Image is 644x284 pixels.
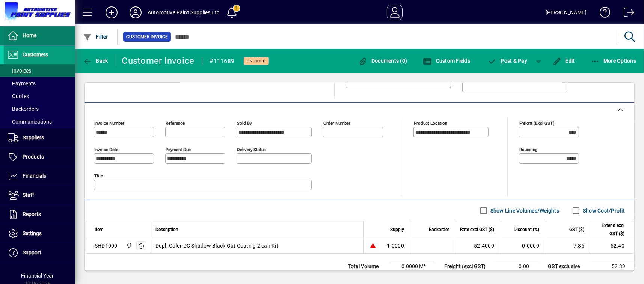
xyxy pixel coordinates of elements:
label: Show Line Volumes/Weights [489,207,559,215]
a: Financials [4,167,75,186]
span: Item [95,225,104,234]
mat-label: Invoice number [94,121,124,126]
span: P [501,58,504,64]
td: Freight (excl GST) [440,262,493,271]
a: Staff [4,186,75,205]
span: Settings [23,230,42,236]
a: Invoices [4,64,75,77]
mat-label: Reference [166,121,185,126]
span: Support [23,249,41,255]
td: 0.0000 M³ [389,262,434,271]
span: Supply [390,225,404,234]
div: Customer Invoice [122,55,195,67]
button: Custom Fields [421,54,472,68]
a: Suppliers [4,128,75,147]
span: Financials [23,173,46,179]
button: Profile [124,6,148,19]
button: Back [81,54,110,68]
td: 52.39 [589,262,634,271]
mat-label: Order number [323,121,350,126]
span: Discount (%) [514,225,539,234]
a: Quotes [4,90,75,103]
a: Backorders [4,103,75,115]
button: Documents (0) [357,54,409,68]
mat-label: Freight (excl GST) [519,121,554,126]
span: Documents (0) [359,58,407,64]
button: Filter [81,30,110,44]
span: Products [23,154,44,160]
mat-label: Title [94,173,103,178]
div: #111689 [210,55,235,67]
span: Reports [23,211,41,217]
span: Customers [23,51,48,57]
a: Knowledge Base [594,2,611,26]
span: 1.0000 [387,242,404,249]
a: Reports [4,205,75,224]
td: 0.00 [493,262,538,271]
button: Post & Pay [484,54,531,68]
span: Back [83,58,108,64]
app-page-header-button: Back [75,54,116,68]
div: SHD1000 [95,242,118,249]
span: Payments [8,80,36,86]
span: Custom Fields [423,58,470,64]
a: Payments [4,77,75,90]
button: Edit [550,54,577,68]
mat-label: Rounding [519,147,537,152]
span: Communications [8,119,52,125]
mat-label: Payment due [166,147,191,152]
td: GST exclusive [544,262,589,271]
a: Support [4,243,75,262]
span: Suppliers [23,134,44,140]
span: Financial Year [21,273,54,279]
mat-label: Sold by [237,121,252,126]
div: [PERSON_NAME] [546,6,587,18]
span: Dupli-Color DC Shadow Black Out Coating 2 can Kit [155,242,278,249]
div: Automotive Paint Supplies Ltd [148,6,220,18]
a: Logout [618,2,635,26]
span: Customer Invoice [126,33,168,41]
button: More Options [589,54,638,68]
span: Description [155,225,178,234]
div: 52.4000 [458,242,494,249]
span: Backorders [8,106,39,112]
td: Total Volume [344,262,389,271]
span: Rate excl GST ($) [460,225,494,234]
td: 0.0000 [499,238,544,253]
td: 52.40 [589,238,634,253]
span: GST ($) [569,225,584,234]
span: Extend excl GST ($) [594,221,624,238]
button: Add [100,6,124,19]
a: Settings [4,224,75,243]
span: Quotes [8,93,29,99]
label: Show Cost/Profit [581,207,625,215]
span: Invoices [8,68,31,74]
mat-label: Invoice date [94,147,118,152]
span: Automotive Paint Supplies Ltd [124,242,133,250]
mat-label: Product location [414,121,447,126]
a: Products [4,148,75,166]
span: Filter [83,34,108,40]
span: Backorder [429,225,449,234]
span: Staff [23,192,34,198]
span: Home [23,32,36,38]
span: On hold [247,59,266,63]
td: 7.86 [544,238,589,253]
span: More Options [591,58,636,64]
mat-label: Delivery status [237,147,266,152]
a: Communications [4,115,75,128]
span: Edit [552,58,575,64]
a: Home [4,26,75,45]
span: ost & Pay [488,58,527,64]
